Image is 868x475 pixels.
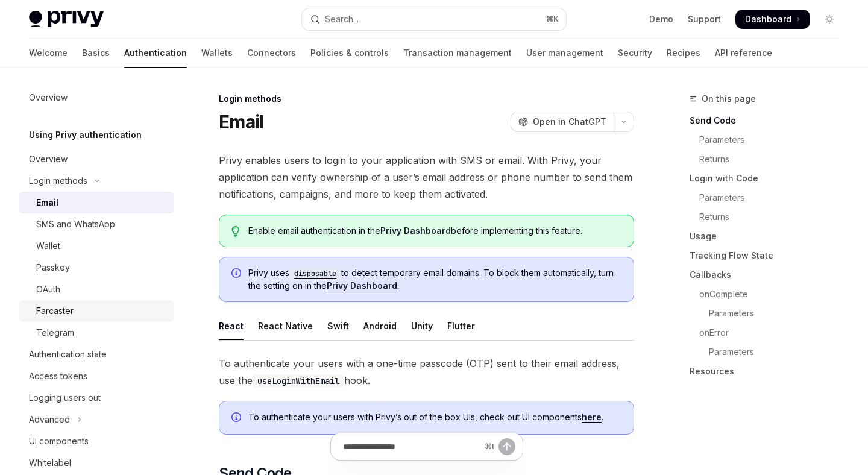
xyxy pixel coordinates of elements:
svg: Info [231,268,244,280]
span: Enable email authentication in the before implementing this feature. [248,225,621,237]
a: onError [690,323,849,342]
code: disposable [289,268,341,280]
a: Access tokens [19,365,174,387]
div: Access tokens [29,369,87,383]
button: Send message [498,438,515,455]
a: here [582,412,602,423]
a: Wallets [201,39,233,68]
button: Toggle Advanced section [19,409,174,430]
a: Tracking Flow State [690,246,849,265]
a: OAuth [19,278,174,300]
div: Search... [325,12,359,27]
a: Authentication state [19,344,174,365]
a: Privy Dashboard [327,280,397,291]
a: Logging users out [19,387,174,409]
div: Overview [29,90,68,105]
a: Authentication [124,39,187,68]
a: Returns [690,207,849,227]
a: Policies & controls [310,39,389,68]
div: Login methods [29,174,87,188]
div: UI components [29,434,89,448]
div: Swift [327,312,349,340]
div: OAuth [36,282,60,297]
a: Privy Dashboard [380,225,451,236]
a: Telegram [19,322,174,344]
a: Support [688,13,721,25]
a: Parameters [690,342,849,362]
span: Dashboard [745,13,791,25]
a: User management [526,39,603,68]
a: onComplete [690,285,849,304]
a: Security [618,39,652,68]
a: Parameters [690,304,849,323]
a: Overview [19,87,174,109]
div: Wallet [36,239,60,253]
a: Passkey [19,257,174,278]
a: Basics [82,39,110,68]
a: Whitelabel [19,452,174,474]
div: SMS and WhatsApp [36,217,115,231]
a: Wallet [19,235,174,257]
span: Privy uses to detect temporary email domains. To block them automatically, turn the setting on in... [248,267,621,292]
div: Email [36,195,58,210]
span: To authenticate your users with Privy’s out of the box UIs, check out UI components . [248,411,621,423]
div: React [219,312,244,340]
a: Farcaster [19,300,174,322]
a: Parameters [690,130,849,149]
span: Privy enables users to login to your application with SMS or email. With Privy, your application ... [219,152,634,203]
div: Passkey [36,260,70,275]
a: Send Code [690,111,849,130]
a: Dashboard [735,10,810,29]
div: Flutter [447,312,475,340]
div: Login methods [219,93,634,105]
a: Recipes [667,39,700,68]
h5: Using Privy authentication [29,128,142,142]
button: Open in ChatGPT [511,112,614,132]
img: light logo [29,11,104,28]
a: Connectors [247,39,296,68]
button: Open search [302,8,565,30]
div: Overview [29,152,68,166]
input: Ask a question... [343,433,480,460]
a: Welcome [29,39,68,68]
a: Usage [690,227,849,246]
button: Toggle dark mode [820,10,839,29]
a: API reference [715,39,772,68]
div: Android [363,312,397,340]
a: Demo [649,13,673,25]
a: Parameters [690,188,849,207]
span: On this page [702,92,756,106]
a: Login with Code [690,169,849,188]
div: Telegram [36,326,74,340]
span: To authenticate your users with a one-time passcode (OTP) sent to their email address, use the hook. [219,355,634,389]
div: Unity [411,312,433,340]
div: Authentication state [29,347,107,362]
a: UI components [19,430,174,452]
svg: Info [231,412,244,424]
button: Toggle Login methods section [19,170,174,192]
span: Open in ChatGPT [533,116,606,128]
a: Resources [690,362,849,381]
code: useLoginWithEmail [253,374,344,388]
a: SMS and WhatsApp [19,213,174,235]
h1: Email [219,111,263,133]
span: ⌘ K [546,14,559,24]
div: Logging users out [29,391,101,405]
div: Advanced [29,412,70,427]
div: React Native [258,312,313,340]
a: Transaction management [403,39,512,68]
a: Callbacks [690,265,849,285]
a: disposable [289,268,341,278]
div: Whitelabel [29,456,71,470]
a: Returns [690,149,849,169]
div: Farcaster [36,304,74,318]
a: Email [19,192,174,213]
a: Overview [19,148,174,170]
svg: Tip [231,226,240,237]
